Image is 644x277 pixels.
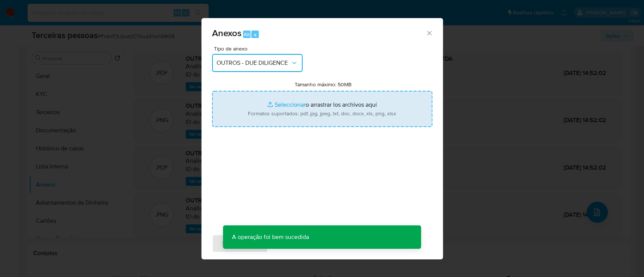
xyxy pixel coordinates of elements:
span: Cancelar [281,235,305,252]
p: A operação foi bem sucedida [223,225,318,249]
span: Tipo de anexo [214,46,304,51]
button: OUTROS - DUE DILIGENCE [212,54,303,72]
span: a [254,31,257,38]
span: OUTROS - DUE DILIGENCE [217,59,290,67]
label: Tamanho máximo: 50MB [295,81,352,88]
button: Cerrar [426,29,432,36]
span: Anexos [212,26,241,40]
span: Alt [244,31,250,38]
